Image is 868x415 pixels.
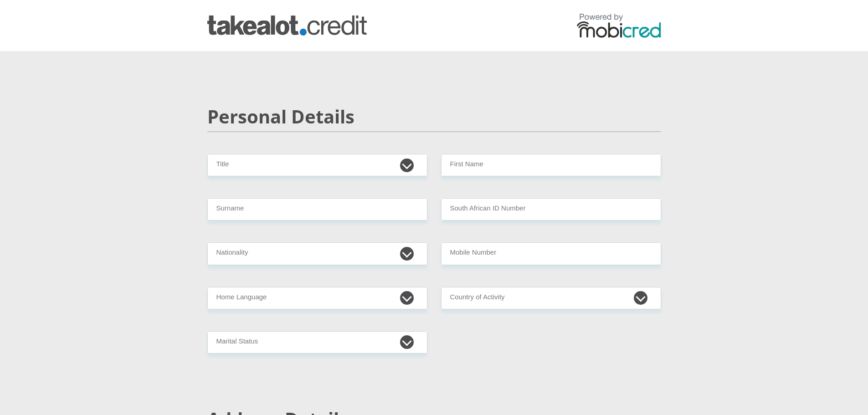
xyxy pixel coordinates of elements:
[441,198,661,220] input: ID Number
[441,242,661,265] input: Contact Number
[207,198,427,220] input: Surname
[207,15,367,36] img: takealot_credit logo
[207,106,661,128] h2: Personal Details
[441,154,661,176] input: First Name
[577,13,661,38] img: powered by mobicred logo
